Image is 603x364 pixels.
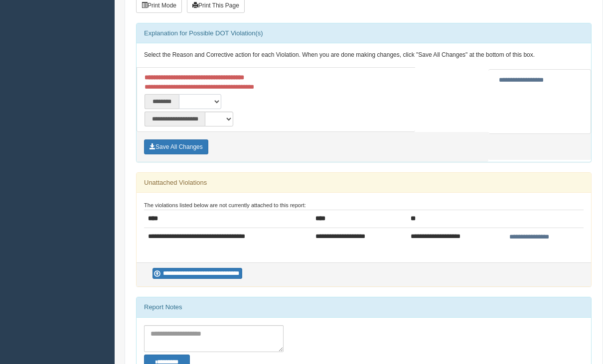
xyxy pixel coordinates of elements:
small: The violations listed below are not currently attached to this report: [144,202,306,208]
div: Report Notes [137,297,591,317]
div: Select the Reason and Corrective action for each Violation. When you are done making changes, cli... [137,43,591,67]
div: Explanation for Possible DOT Violation(s) [137,23,591,43]
button: Save [144,139,208,154]
div: Unattached Violations [137,173,591,193]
